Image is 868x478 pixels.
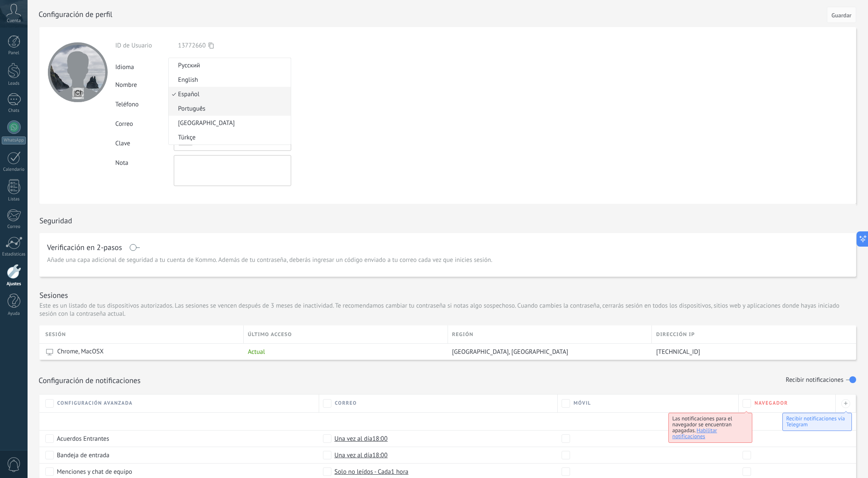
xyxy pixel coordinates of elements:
[335,400,357,406] span: Correo
[45,325,243,343] div: Sesión
[57,400,133,406] span: Configuración avanzada
[652,344,850,360] div: 95.173.216.111
[2,197,26,202] div: Listas
[372,434,387,443] span: 18:00
[178,42,206,50] span: 13772660
[786,415,845,428] span: Recibir notificaciones vía Telegram
[47,256,492,264] span: Añade una capa adicional de seguridad a tu cuenta de Kommo. Además de tu contraseña, deberás ingr...
[244,325,448,343] div: último acceso
[827,7,856,23] button: Guardar
[652,325,856,343] div: Dirección IP
[169,105,288,113] span: Português
[573,400,591,406] span: Móvil
[672,427,717,440] span: Habilitar notificaciones
[672,415,732,434] span: Las notificaciones para el navegador se encuentran apagadas.
[2,281,26,287] div: Ajustes
[57,434,109,443] span: Acuerdos Entrantes
[115,81,174,89] div: Nombre
[115,139,174,147] div: Clave
[169,61,288,69] span: Русский
[39,290,68,300] h1: Sesiones
[2,311,26,317] div: Ayuda
[248,348,265,356] span: Actual
[169,90,288,98] span: Español
[2,136,26,145] div: WhatsApp
[391,467,408,476] span: 1 hora
[334,434,387,443] span: Una vez al día
[169,76,288,84] span: English
[2,224,26,230] div: Correo
[334,467,408,476] span: Solo no leídos - Cada
[115,120,174,128] div: Correo
[2,50,26,56] div: Panel
[448,325,652,343] div: Región
[832,12,851,18] span: Guardar
[57,467,132,476] span: Menciones y chat de equipo
[115,60,174,71] div: Idioma
[448,344,648,360] div: Dallas, United States
[57,347,104,356] span: Chrome, MacOSX
[786,377,843,384] h1: Recibir notificaciones
[334,451,387,459] span: Una vez al día
[2,252,26,257] div: Estadísticas
[372,451,387,459] span: 18:00
[39,375,141,385] h1: Configuración de notificaciones
[169,119,288,127] span: Indonesia
[115,42,174,50] div: ID de Usuario
[2,81,26,86] div: Leads
[115,100,174,108] div: Teléfono
[57,451,109,459] span: Bandeja de entrada
[169,133,288,142] span: Türkçe
[2,108,26,114] div: Chats
[39,302,856,318] p: Este es un listado de tus dispositivos autorizados. Las sesiones se vencen después de 3 meses de ...
[656,348,700,356] span: [TECHNICAL_ID]
[47,244,122,251] h1: Verificación en 2-pasos
[452,348,568,356] span: [GEOGRAPHIC_DATA], [GEOGRAPHIC_DATA]
[841,399,850,408] div: +
[39,216,72,225] h1: Seguridad
[2,167,26,172] div: Calendario
[115,155,174,167] div: Nota
[754,400,788,406] span: Navegador
[7,18,21,24] span: Cuenta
